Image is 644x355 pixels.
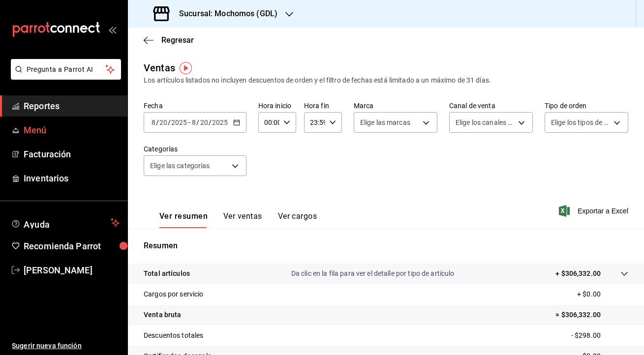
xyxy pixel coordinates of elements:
[144,240,628,252] p: Resumen
[223,211,262,228] button: Ver ventas
[159,211,208,228] button: Ver resumen
[291,268,455,279] p: Da clic en la fila para ver el detalle por tipo de artículo
[456,118,515,127] span: Elige los canales de venta
[171,8,277,20] h3: Sucursal: Mochomos (GDL)
[144,146,246,152] label: Categorías
[571,330,628,341] p: - $298.00
[144,330,203,341] p: Descuentos totales
[180,62,192,74] img: Tooltip marker
[144,75,628,86] div: Los artículos listados no incluyen descuentos de orden y el filtro de fechas está limitado a un m...
[354,102,437,109] label: Marca
[209,118,212,126] span: /
[144,310,181,320] p: Venta bruta
[577,289,628,299] p: + $0.00
[7,71,121,82] a: Pregunta a Parrot AI
[555,268,601,279] p: + $306,332.00
[159,211,317,228] div: navigation tabs
[171,118,187,126] input: ----
[161,35,194,45] span: Regresar
[212,118,228,126] input: ----
[144,35,194,45] button: Regresar
[278,211,317,228] button: Ver cargos
[551,118,610,127] span: Elige los tipos de orden
[144,60,175,75] div: Ventas
[156,118,159,126] span: /
[304,102,342,109] label: Hora fin
[188,118,190,126] span: -
[11,59,121,80] button: Pregunta a Parrot AI
[151,118,156,126] input: --
[150,161,210,171] span: Elige las categorías
[168,118,171,126] span: /
[144,102,246,109] label: Fecha
[108,26,116,33] button: open_drawer_menu
[561,205,628,217] button: Exportar a Excel
[24,217,107,229] span: Ayuda
[144,289,204,299] p: Cargos por servicio
[24,99,120,113] span: Reportes
[196,118,199,126] span: /
[200,118,209,126] input: --
[12,341,120,351] span: Sugerir nueva función
[24,172,120,185] span: Inventarios
[360,118,410,127] span: Elige las marcas
[159,118,168,126] input: --
[24,264,120,277] span: [PERSON_NAME]
[24,123,120,137] span: Menú
[545,102,628,109] label: Tipo de orden
[258,102,296,109] label: Hora inicio
[24,239,120,253] span: Recomienda Parrot
[555,310,628,320] p: = $306,332.00
[24,148,120,161] span: Facturación
[191,118,196,126] input: --
[27,64,106,75] span: Pregunta a Parrot AI
[449,102,533,109] label: Canal de venta
[144,268,190,279] p: Total artículos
